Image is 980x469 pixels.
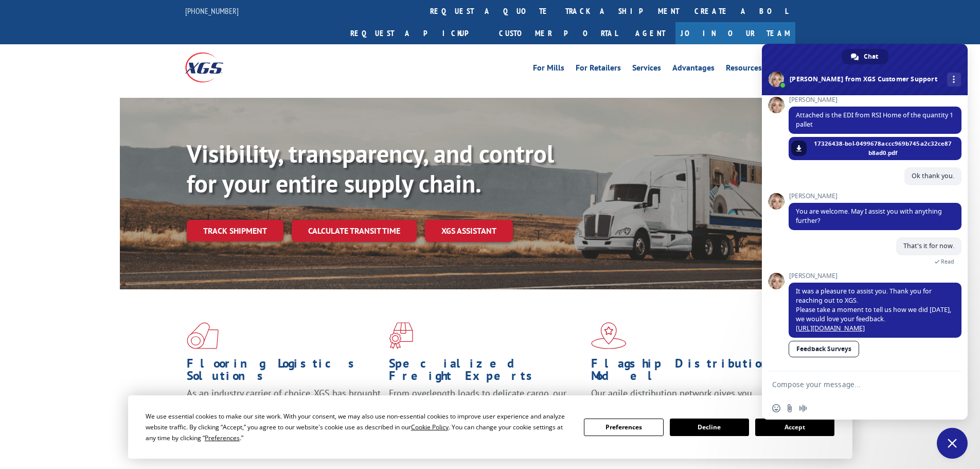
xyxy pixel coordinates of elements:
img: xgs-icon-focused-on-flooring-red [389,322,413,349]
a: Request a pickup [343,22,491,44]
span: Chat [864,49,878,64]
a: For Mills [533,64,564,75]
span: [PERSON_NAME] [789,272,961,280]
button: Accept [755,419,834,436]
span: As an industry carrier of choice, XGS has brought innovation and dedication to flooring logistics... [187,387,381,424]
span: It was a pleasure to assist you. Thank you for reaching out to XGS. Please take a moment to tell ... [796,287,951,333]
span: You are welcome. May I assist you with anything further? [796,207,942,225]
p: From overlength loads to delicate cargo, our experienced staff knows the best way to move your fr... [389,387,583,433]
span: Insert an emoji [772,404,780,412]
a: XGS ASSISTANT [425,220,513,242]
span: Preferences [205,433,240,442]
span: [PERSON_NAME] [789,193,961,200]
span: Read [941,258,954,265]
span: That's it for now. [903,241,954,250]
div: Close chat [937,428,968,459]
span: Send a file [786,404,794,412]
span: Attached is the EDI from RSI Home of the quantity 1 pallet [796,111,953,129]
a: Services [632,64,661,75]
a: Feedback Surveys [789,341,859,357]
a: [PHONE_NUMBER] [185,6,239,16]
textarea: Compose your message... [772,380,935,389]
button: Decline [670,419,749,436]
span: [PERSON_NAME] [789,96,961,103]
b: Visibility, transparency, and control for your entire supply chain. [187,137,554,199]
span: Cookie Policy [411,423,449,431]
a: [URL][DOMAIN_NAME] [796,324,865,333]
div: More channels [947,73,961,86]
span: Ok thank you. [912,171,954,180]
img: xgs-icon-total-supply-chain-intelligence-red [187,322,219,349]
a: Customer Portal [491,22,625,44]
div: We use essential cookies to make our site work. With your consent, we may also use non-essential ... [146,411,572,443]
a: Advantages [672,64,715,75]
a: Agent [625,22,675,44]
span: 17326438-bol-0499678accc969b745a2c32ce87b8ad0.pdf [812,139,954,158]
a: Track shipment [187,220,283,241]
button: Preferences [584,419,663,436]
h1: Flagship Distribution Model [591,357,786,387]
img: xgs-icon-flagship-distribution-model-red [591,322,627,349]
h1: Specialized Freight Experts [389,357,583,387]
div: Chat [842,49,888,64]
a: Join Our Team [675,22,795,44]
div: Cookie Consent Prompt [128,395,852,459]
span: Our agile distribution network gives you nationwide inventory management on demand. [591,387,780,411]
a: For Retailers [576,64,621,75]
h1: Flooring Logistics Solutions [187,357,381,387]
a: Calculate transit time [292,220,417,242]
span: Audio message [799,404,807,412]
a: Resources [726,64,762,75]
